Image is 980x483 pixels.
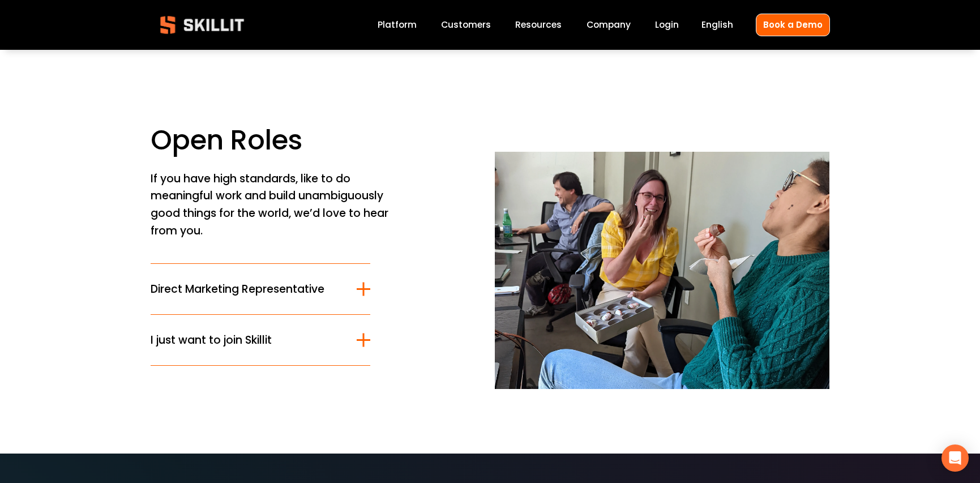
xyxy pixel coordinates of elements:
a: Login [655,18,679,33]
a: folder dropdown [515,18,562,33]
p: If you have high standards, like to do meaningful work and build unambiguously good things for th... [151,170,399,240]
h1: Open Roles [151,123,485,157]
button: Direct Marketing Representative [151,264,371,314]
span: Direct Marketing Representative [151,281,357,297]
div: Open Intercom Messenger [942,444,969,472]
button: I just want to join Skillit [151,315,371,365]
a: Platform [378,18,417,33]
div: language picker [701,18,733,33]
span: I just want to join Skillit [151,332,357,348]
span: English [701,18,733,31]
a: Book a Demo [756,14,830,36]
img: Skillit [151,8,254,42]
span: Resources [515,18,562,31]
a: Customers [441,18,491,33]
a: Company [587,18,631,33]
